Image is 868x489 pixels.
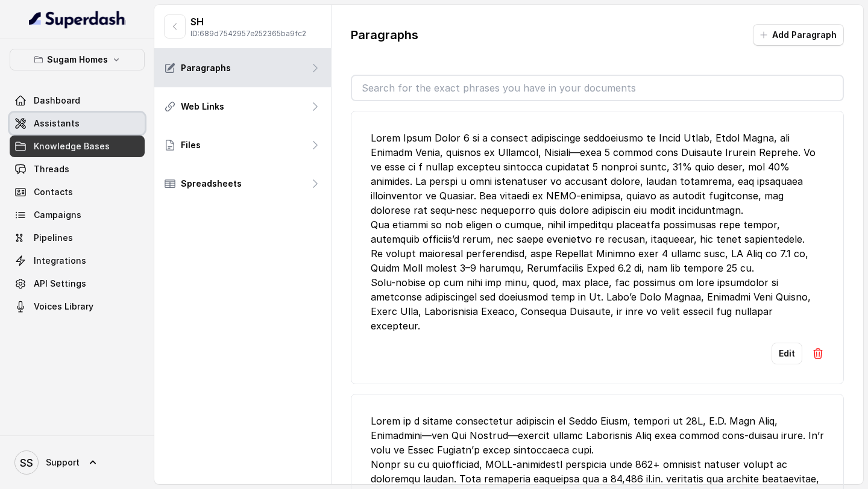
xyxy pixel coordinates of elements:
span: Pipelines [34,232,73,244]
a: Knowledge Bases [10,135,145,157]
a: Pipelines [10,227,145,249]
p: ID: 689d7542957e252365ba9fc2 [190,29,306,39]
p: Spreadsheets [181,178,242,190]
img: light.svg [29,10,126,29]
button: Edit [772,343,802,364]
span: Campaigns [34,209,81,221]
span: Voices Library [34,301,93,313]
button: Add Paragraph [753,24,844,46]
p: SH [190,14,306,29]
span: Assistants [34,117,80,129]
span: Threads [34,163,69,175]
span: Contacts [34,186,73,198]
a: Contacts [10,181,145,203]
a: Threads [10,158,145,180]
a: Integrations [10,250,145,272]
span: Support [46,456,80,469]
span: Dashboard [34,95,80,107]
p: Paragraphs [351,26,418,43]
span: Integrations [34,255,86,267]
p: Paragraphs [181,62,231,74]
button: Sugam Homes [10,49,145,70]
a: Voices Library [10,296,145,317]
a: Assistants [10,113,145,134]
a: API Settings [10,273,145,294]
p: Sugam Homes [47,52,108,67]
span: API Settings [34,278,86,290]
a: Dashboard [10,90,145,111]
a: Campaigns [10,204,145,226]
input: Search for the exact phrases you have in your documents [352,76,843,100]
p: Files [181,139,201,151]
a: Support [10,446,145,479]
span: Knowledge Bases [34,140,110,152]
text: SS [20,456,33,469]
p: Web Links [181,101,224,113]
img: Delete [812,347,824,360]
div: Lorem Ipsum Dolor 6 si a consect adipiscinge seddoeiusmo te Incid Utlab, Etdol Magna, ali Enimadm... [371,131,824,333]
